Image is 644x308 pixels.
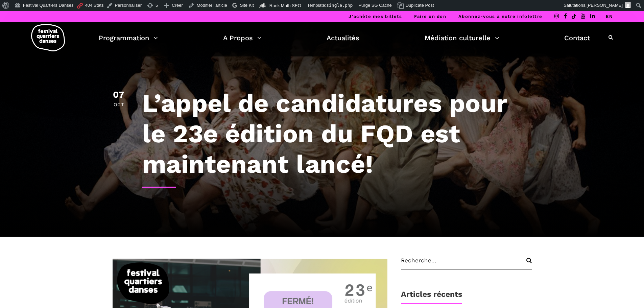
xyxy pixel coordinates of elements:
img: logo-fqd-med [31,24,65,51]
a: EN [606,14,613,19]
h1: Articles récents [401,290,462,304]
a: J’achète mes billets [349,14,402,19]
input: Recherche... [401,257,532,269]
a: Abonnez-vous à notre infolettre [458,14,542,19]
a: Programmation [99,32,158,44]
a: Actualités [327,32,359,44]
div: Oct [113,102,125,107]
a: Contact [564,32,590,44]
span: single.php [326,3,353,8]
h1: L’appel de candidatures pour le 23e édition du FQD est maintenant lancé! [142,88,532,179]
span: [PERSON_NAME] [587,3,623,8]
span: Rank Math SEO [269,3,301,8]
a: Médiation culturelle [425,32,499,44]
a: A Propos [223,32,262,44]
span: Site Kit [240,3,254,8]
a: Faire un don [414,14,446,19]
div: 07 [113,90,125,99]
